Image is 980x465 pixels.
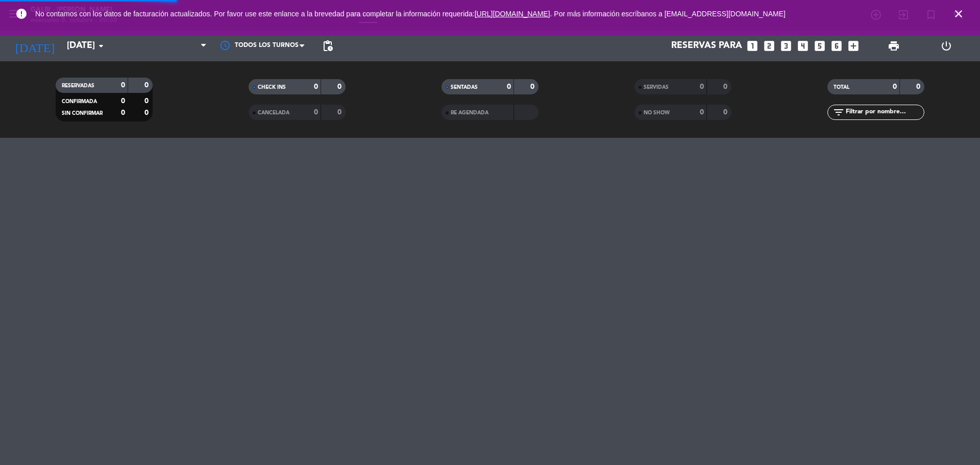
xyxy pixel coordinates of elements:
[550,10,786,18] a: . Por más información escríbanos a [EMAIL_ADDRESS][DOMAIN_NAME]
[644,85,669,90] span: SERVIDAS
[15,8,28,20] i: error
[144,82,151,89] strong: 0
[779,39,793,53] i: looks_3
[337,83,344,90] strong: 0
[121,109,125,116] strong: 0
[723,109,729,116] strong: 0
[847,39,860,53] i: add_box
[451,85,478,90] span: SENTADAS
[8,35,62,57] i: [DATE]
[952,8,965,20] i: close
[62,99,97,104] span: CONFIRMADA
[314,83,318,90] strong: 0
[746,39,759,53] i: looks_one
[62,111,103,116] span: SIN CONFIRMAR
[700,83,704,90] strong: 0
[121,82,125,89] strong: 0
[314,109,318,116] strong: 0
[322,40,334,52] span: pending_actions
[451,110,488,115] span: RE AGENDADA
[62,83,94,88] span: RESERVADAS
[813,39,826,53] i: looks_5
[258,110,289,115] span: CANCELADA
[940,40,952,52] i: power_settings_new
[832,106,845,118] i: filter_list
[834,85,849,90] span: TOTAL
[258,85,286,90] span: CHECK INS
[121,97,125,105] strong: 0
[888,40,900,52] span: print
[700,109,704,116] strong: 0
[475,10,550,18] a: [URL][DOMAIN_NAME]
[144,109,151,116] strong: 0
[916,83,922,90] strong: 0
[144,97,151,105] strong: 0
[796,39,810,53] i: looks_4
[95,40,107,52] i: arrow_drop_down
[845,107,924,118] input: Filtrar por nombre...
[35,10,786,18] span: No contamos con los datos de facturación actualizados. Por favor use este enlance a la brevedad p...
[830,39,843,53] i: looks_6
[893,83,897,90] strong: 0
[920,31,972,61] div: LOG OUT
[723,83,729,90] strong: 0
[671,41,742,51] span: Reservas para
[644,110,670,115] span: NO SHOW
[763,39,776,53] i: looks_two
[530,83,536,90] strong: 0
[507,83,511,90] strong: 0
[337,109,344,116] strong: 0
